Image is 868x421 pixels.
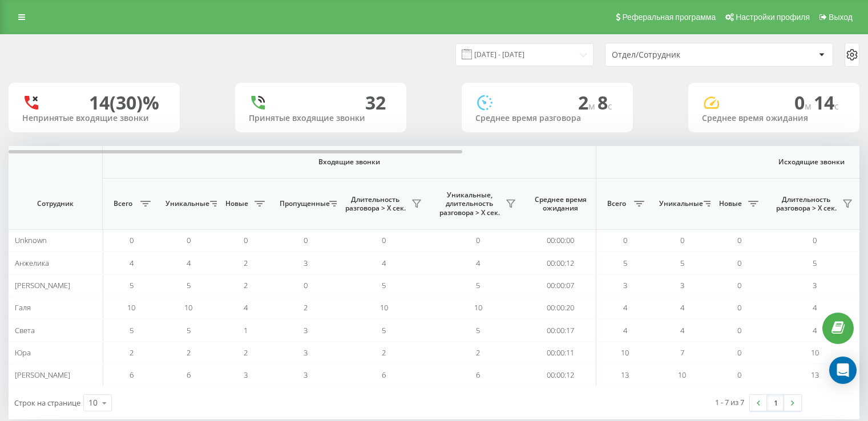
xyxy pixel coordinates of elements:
[737,280,741,290] span: 0
[476,347,480,358] span: 2
[813,280,817,290] span: 3
[612,50,748,60] div: Отдел/Сотрудник
[15,258,49,268] span: Анжелика
[702,114,846,123] div: Среднее время ожидания
[737,302,741,313] span: 0
[623,302,627,313] span: 4
[132,157,566,167] span: Входящие звонки
[813,258,817,268] span: 5
[737,325,741,335] span: 0
[304,302,308,313] span: 2
[244,280,248,290] span: 2
[304,258,308,268] span: 3
[15,235,47,245] span: Unknown
[127,302,135,313] span: 10
[715,396,744,408] div: 1 - 7 из 7
[382,258,386,268] span: 4
[805,100,814,112] span: м
[525,342,596,364] td: 00:00:11
[108,199,137,208] span: Всего
[680,258,684,268] span: 5
[525,274,596,297] td: 00:00:07
[14,398,80,408] span: Строк на странице
[621,370,629,380] span: 13
[249,114,393,123] div: Принятые входящие звонки
[187,280,191,290] span: 5
[476,258,480,268] span: 4
[22,114,166,123] div: Непринятые входящие звонки
[476,325,480,335] span: 5
[475,114,619,123] div: Среднее время разговора
[130,347,134,358] span: 2
[680,280,684,290] span: 3
[382,370,386,380] span: 6
[680,325,684,335] span: 4
[130,325,134,335] span: 5
[244,325,248,335] span: 1
[737,370,741,380] span: 0
[304,325,308,335] span: 3
[184,302,192,313] span: 10
[525,297,596,319] td: 00:00:20
[380,302,388,313] span: 10
[622,13,716,22] span: Реферальная программа
[304,347,308,358] span: 3
[244,258,248,268] span: 2
[602,199,631,208] span: Всего
[342,195,408,213] span: Длительность разговора > Х сек.
[716,199,745,208] span: Новые
[88,397,98,408] div: 10
[678,370,686,380] span: 10
[130,370,134,380] span: 6
[437,191,502,217] span: Уникальные, длительность разговора > Х сек.
[659,199,700,208] span: Уникальные
[623,258,627,268] span: 5
[304,280,308,290] span: 0
[829,357,857,384] div: Open Intercom Messenger
[621,347,629,358] span: 10
[813,235,817,245] span: 0
[736,13,810,22] span: Настройки профиля
[130,258,134,268] span: 4
[304,370,308,380] span: 3
[15,280,70,290] span: [PERSON_NAME]
[187,370,191,380] span: 6
[187,347,191,358] span: 2
[737,235,741,245] span: 0
[187,235,191,245] span: 0
[15,302,31,313] span: Галя
[794,90,814,115] span: 0
[130,280,134,290] span: 5
[382,280,386,290] span: 5
[773,195,839,213] span: Длительность разговора > Х сек.
[813,302,817,313] span: 4
[525,229,596,252] td: 00:00:00
[223,199,251,208] span: Новые
[244,347,248,358] span: 2
[187,325,191,335] span: 5
[187,258,191,268] span: 4
[15,325,35,335] span: Света
[834,100,839,112] span: c
[811,370,819,380] span: 13
[588,100,597,112] span: м
[130,235,134,245] span: 0
[244,370,248,380] span: 3
[578,90,597,115] span: 2
[476,235,480,245] span: 0
[280,199,326,208] span: Пропущенные
[244,235,248,245] span: 0
[813,325,817,335] span: 4
[680,347,684,358] span: 7
[597,90,612,115] span: 8
[534,195,587,213] span: Среднее время ожидания
[474,302,482,313] span: 10
[382,325,386,335] span: 5
[767,395,784,411] a: 1
[811,347,819,358] span: 10
[623,325,627,335] span: 4
[89,92,159,114] div: 14 (30)%
[623,235,627,245] span: 0
[525,364,596,386] td: 00:00:12
[15,347,31,358] span: Юра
